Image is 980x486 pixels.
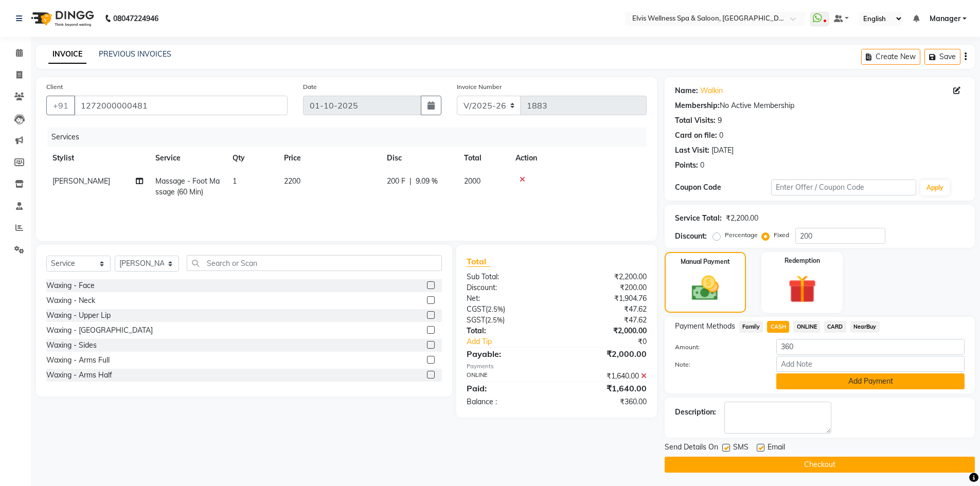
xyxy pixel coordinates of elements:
label: Client [46,82,63,92]
button: Add Payment [776,373,965,389]
label: Note: [667,360,769,369]
button: Create New [861,49,920,65]
span: 2.5% [488,305,503,313]
span: CARD [824,321,846,333]
div: Total: [459,326,557,336]
input: Search or Scan [187,255,442,271]
span: CASH [767,321,789,333]
th: Service [149,147,226,170]
div: ₹47.62 [557,315,654,326]
th: Total [458,147,509,170]
div: Last Visit: [675,145,709,156]
span: 2.5% [487,316,503,324]
button: Checkout [665,457,975,473]
div: [DATE] [711,145,734,156]
div: Discount: [675,231,707,242]
div: Card on file: [675,130,717,141]
input: Enter Offer / Coupon Code [771,179,916,195]
span: [PERSON_NAME] [52,176,110,186]
span: 200 F [387,176,405,187]
div: 0 [700,160,704,171]
label: Amount: [667,343,769,352]
div: ₹47.62 [557,304,654,315]
span: Send Details On [665,442,718,455]
div: Balance : [459,397,557,407]
th: Qty [226,147,278,170]
div: 0 [719,130,723,141]
span: SGST [467,315,485,325]
span: | [409,176,412,187]
div: Payable: [459,348,557,360]
span: Manager [930,13,960,24]
span: Payment Methods [675,321,735,332]
a: Add Tip [459,336,573,347]
span: CGST [467,304,486,314]
th: Action [509,147,647,170]
div: Payments [467,362,646,371]
span: SMS [733,442,749,455]
span: Total [467,256,490,267]
label: Redemption [785,256,820,265]
div: ₹1,640.00 [557,371,654,382]
div: Sub Total: [459,272,557,282]
span: Family [739,321,763,333]
b: 08047224946 [113,4,158,33]
div: Services [47,128,654,147]
img: _gift.svg [779,272,825,307]
div: No Active Membership [675,100,965,111]
button: Apply [920,180,950,195]
img: logo [26,4,97,33]
div: Waxing - Upper Lip [46,310,111,321]
span: 9.09 % [416,176,438,187]
div: Waxing - Face [46,280,95,291]
span: 2200 [284,176,300,186]
div: Waxing - Sides [46,340,97,351]
div: Name: [675,85,698,96]
div: ₹2,000.00 [557,326,654,336]
div: ₹1,904.76 [557,293,654,304]
button: Save [924,49,960,65]
div: Net: [459,293,557,304]
div: Service Total: [675,213,722,224]
div: 9 [718,115,722,126]
div: Waxing - Neck [46,295,95,306]
div: Membership: [675,100,720,111]
span: 1 [233,176,237,186]
label: Date [303,82,317,92]
div: ( ) [459,315,557,326]
a: Walkin [700,85,723,96]
span: 2000 [464,176,480,186]
span: Email [768,442,785,455]
a: PREVIOUS INVOICES [99,49,171,59]
div: ₹2,000.00 [557,348,654,360]
div: Waxing - Arms Half [46,370,112,381]
input: Search by Name/Mobile/Email/Code [74,96,288,115]
th: Price [278,147,381,170]
div: Coupon Code [675,182,772,193]
label: Invoice Number [457,82,502,92]
div: ₹2,200.00 [726,213,758,224]
span: NearBuy [850,321,880,333]
div: Waxing - Arms Full [46,355,110,366]
img: _cash.svg [683,273,727,304]
div: Total Visits: [675,115,716,126]
a: INVOICE [48,45,86,64]
div: ONLINE [459,371,557,382]
div: Points: [675,160,698,171]
div: ₹2,200.00 [557,272,654,282]
label: Manual Payment [681,257,730,266]
div: Description: [675,407,716,418]
div: Discount: [459,282,557,293]
div: ₹0 [573,336,654,347]
label: Percentage [725,230,758,240]
th: Stylist [46,147,149,170]
th: Disc [381,147,458,170]
button: +91 [46,96,75,115]
span: ONLINE [793,321,820,333]
div: Paid: [459,382,557,394]
div: Waxing - [GEOGRAPHIC_DATA] [46,325,153,336]
div: ₹1,640.00 [557,382,654,394]
div: ( ) [459,304,557,315]
input: Add Note [776,356,965,372]
div: ₹360.00 [557,397,654,407]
